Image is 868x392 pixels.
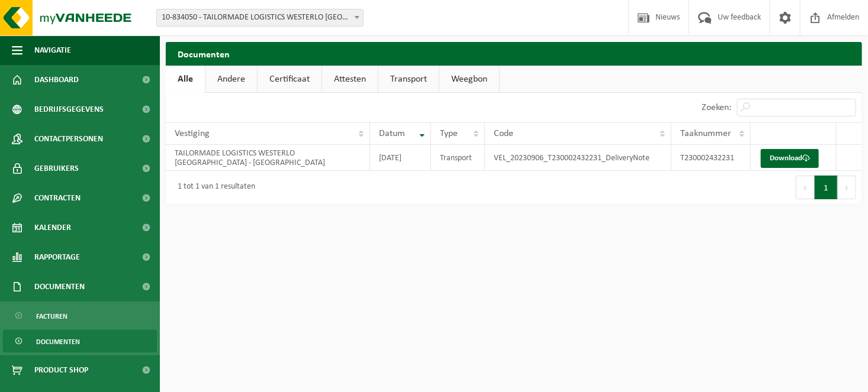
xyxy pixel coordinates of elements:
[370,145,431,171] td: [DATE]
[175,129,210,138] span: Vestiging
[34,272,85,302] span: Documenten
[702,103,731,113] label: Zoeken:
[494,129,513,138] span: Code
[34,35,71,65] span: Navigatie
[258,66,322,93] a: Certificaat
[166,145,370,171] td: TAILORMADE LOGISTICS WESTERLO [GEOGRAPHIC_DATA] - [GEOGRAPHIC_DATA]
[157,9,363,26] span: 10-834050 - TAILORMADE LOGISTICS WESTERLO NV - WESTERLO
[34,242,80,272] span: Rapportage
[34,65,79,95] span: Dashboard
[440,129,458,138] span: Type
[3,304,157,327] a: Facturen
[166,66,205,93] a: Alle
[796,176,815,199] button: Previous
[671,145,751,171] td: T230002432231
[205,66,257,93] a: Andere
[838,176,856,199] button: Next
[34,154,79,183] span: Gebruikers
[34,183,81,213] span: Contracten
[166,42,862,65] h2: Documenten
[156,9,364,27] span: 10-834050 - TAILORMADE LOGISTICS WESTERLO NV - WESTERLO
[680,129,731,138] span: Taaknummer
[485,145,671,171] td: VEL_20230906_T230002432231_DeliveryNote
[431,145,485,171] td: Transport
[172,177,255,198] div: 1 tot 1 van 1 resultaten
[36,305,67,328] span: Facturen
[34,124,103,154] span: Contactpersonen
[322,66,378,93] a: Attesten
[34,95,104,124] span: Bedrijfsgegevens
[439,66,499,93] a: Weegbon
[378,66,439,93] a: Transport
[379,129,405,138] span: Datum
[761,149,819,168] a: Download
[3,330,157,352] a: Documenten
[34,355,88,385] span: Product Shop
[34,213,71,242] span: Kalender
[815,176,838,199] button: 1
[36,331,80,353] span: Documenten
